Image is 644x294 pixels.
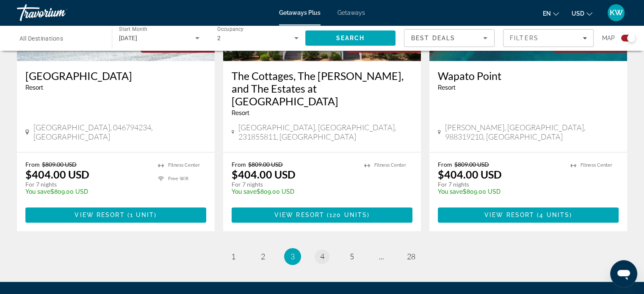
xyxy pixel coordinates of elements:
[336,35,365,41] span: Search
[438,168,502,181] p: $404.00 USD
[580,162,612,168] span: Fitness Center
[25,69,206,82] a: [GEOGRAPHIC_DATA]
[217,35,221,41] span: 2
[232,110,249,116] span: Resort
[119,35,138,41] span: [DATE]
[232,188,356,195] p: $809.00 USD
[320,252,324,261] span: 4
[25,207,206,223] button: View Resort(1 unit)
[19,33,101,44] input: Select destination
[534,212,572,218] span: ( )
[438,69,619,82] a: Wapato Point
[33,123,206,141] span: [GEOGRAPHIC_DATA], 046794234, [GEOGRAPHIC_DATA]
[125,212,157,218] span: ( )
[42,161,77,168] span: $809.00 USD
[610,8,623,17] span: KW
[454,161,489,168] span: $809.00 USD
[232,181,356,188] p: For 7 nights
[324,212,370,218] span: ( )
[75,212,124,218] span: View Resort
[232,207,412,223] button: View Resort(120 units)
[411,33,487,43] mat-select: Sort by
[543,10,551,17] span: en
[232,168,296,181] p: $404.00 USD
[119,26,147,32] span: Start Month
[25,188,149,195] p: $809.00 USD
[438,207,619,223] button: View Resort(4 units)
[438,181,562,188] p: For 7 nights
[407,252,415,261] span: 28
[238,123,412,141] span: [GEOGRAPHIC_DATA], [GEOGRAPHIC_DATA], 231855811, [GEOGRAPHIC_DATA]
[337,9,365,16] a: Getaways
[279,9,321,16] a: Getaways Plus
[248,161,283,168] span: $809.00 USD
[217,26,244,32] span: Occupancy
[605,4,627,22] button: User Menu
[610,260,637,287] iframe: Button to launch messaging window
[602,32,615,44] span: Map
[25,84,43,91] span: Resort
[25,168,89,181] p: $404.00 USD
[232,188,257,195] span: You save
[25,181,149,188] p: For 7 nights
[438,84,456,91] span: Resort
[438,188,463,195] span: You save
[274,212,324,218] span: View Resort
[130,212,155,218] span: 1 unit
[231,252,235,261] span: 1
[572,10,584,17] span: USD
[25,161,40,168] span: From
[438,188,562,195] p: $809.00 USD
[539,212,569,218] span: 4 units
[510,35,539,41] span: Filters
[168,176,188,181] span: Free Wifi
[25,188,50,195] span: You save
[19,35,63,42] span: All Destinations
[232,161,246,168] span: From
[17,2,102,24] a: Travorium
[379,252,384,261] span: ...
[543,7,559,19] button: Change language
[168,162,200,168] span: Fitness Center
[411,35,455,41] span: Best Deals
[484,212,534,218] span: View Resort
[438,161,452,168] span: From
[572,7,592,19] button: Change currency
[374,162,406,168] span: Fitness Center
[350,252,354,261] span: 5
[329,212,367,218] span: 120 units
[290,252,295,261] span: 3
[445,123,619,141] span: [PERSON_NAME], [GEOGRAPHIC_DATA], 988319210, [GEOGRAPHIC_DATA]
[503,29,594,47] button: Filters
[17,248,627,265] nav: Pagination
[305,30,396,46] button: Search
[261,252,265,261] span: 2
[232,69,412,107] a: The Cottages, The [PERSON_NAME], and The Estates at [GEOGRAPHIC_DATA]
